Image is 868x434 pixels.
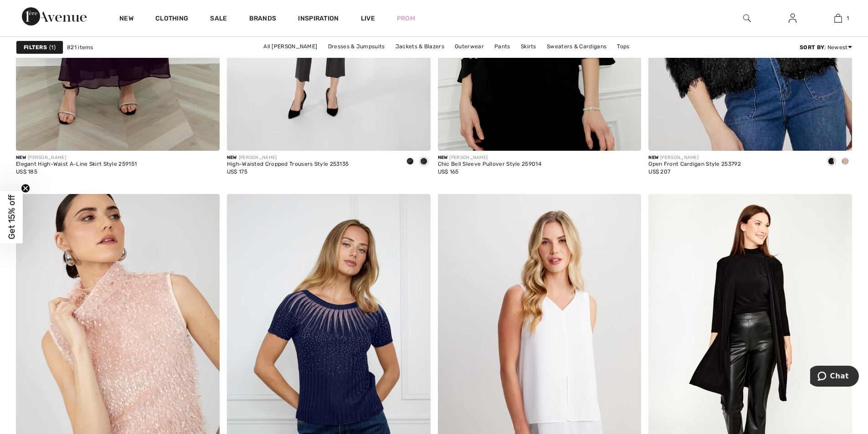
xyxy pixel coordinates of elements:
div: Elegant High-Waist A-Line Skirt Style 259151 [16,161,137,168]
span: US$ 185 [16,168,37,175]
a: Clothing [155,15,188,24]
span: 1 [847,14,849,22]
a: Brands [249,15,277,24]
div: [PERSON_NAME] [648,154,741,161]
a: All [PERSON_NAME] [259,40,322,52]
a: Prom [397,14,415,23]
span: 1 [49,43,56,51]
a: New [119,15,134,24]
div: Open Front Cardigan Style 253792 [648,161,741,168]
div: : Newest [800,43,852,51]
img: My Info [789,13,796,24]
div: Black [825,154,838,169]
div: [PERSON_NAME] [227,154,349,161]
div: Chocolate [417,154,431,169]
div: Black [403,154,417,169]
a: Tops [612,40,634,52]
a: 1 [816,13,860,24]
span: US$ 175 [227,168,247,175]
a: Jackets & Blazers [391,40,449,52]
a: Dresses & Jumpsuits [324,40,390,52]
a: Sweaters & Cardigans [542,40,611,52]
strong: Sort By [800,44,824,50]
a: Pants [490,40,515,52]
iframe: Opens a widget where you can chat to one of our agents [810,366,859,388]
div: Chic Bell Sleeve Pullover Style 259014 [438,161,541,168]
span: US$ 165 [438,168,459,175]
span: New [648,155,658,160]
span: Get 15% off [6,195,17,240]
button: Close teaser [21,184,30,193]
a: Sign In [781,13,804,24]
strong: Filters [24,43,47,51]
span: New [227,155,237,160]
a: Skirts [516,40,541,52]
div: [PERSON_NAME] [438,154,541,161]
div: [PERSON_NAME] [16,154,137,161]
a: Sale [210,15,227,24]
img: My Bag [834,13,842,24]
span: New [16,155,26,160]
span: 821 items [67,43,93,51]
span: US$ 207 [648,168,670,175]
div: Blush [838,154,852,169]
span: Inspiration [298,15,339,24]
img: 1ère Avenue [22,7,87,26]
span: New [438,155,448,160]
a: Outerwear [450,40,488,52]
img: search the website [743,13,751,24]
a: Live [361,14,375,23]
div: High-Waisted Cropped Trousers Style 253135 [227,161,349,168]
